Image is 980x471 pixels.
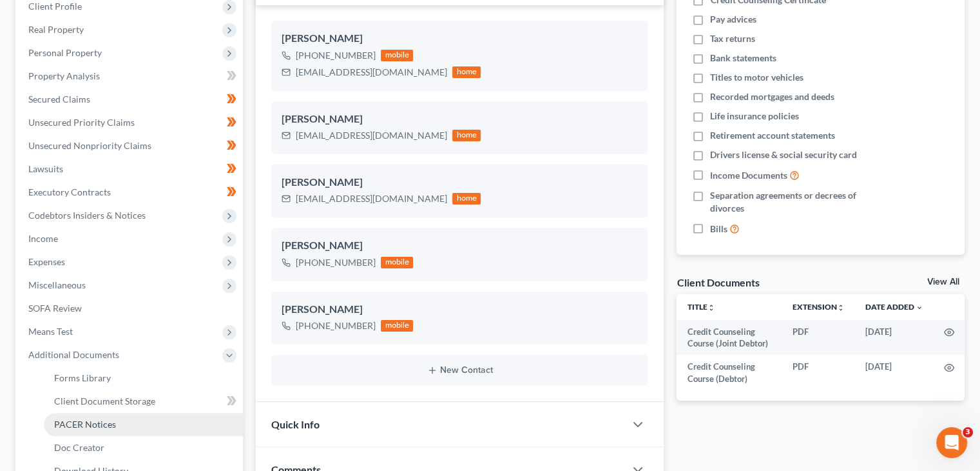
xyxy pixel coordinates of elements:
[296,49,376,62] div: [PHONE_NUMBER]
[28,303,82,314] span: SOFA Review
[28,1,82,12] span: Client Profile
[282,302,638,317] div: [PERSON_NAME]
[18,157,243,181] a: Lawsuits
[282,112,638,127] div: [PERSON_NAME]
[18,297,243,320] a: SOFA Review
[855,320,934,356] td: [DATE]
[44,413,243,436] a: PACER Notices
[677,320,782,356] td: Credit Counseling Course (Joint Debtor)
[18,65,243,88] a: Property Analysis
[18,111,243,134] a: Unsecured Priority Claims
[18,134,243,157] a: Unsecured Nonpriority Claims
[710,223,727,235] span: Bills
[296,66,447,79] div: [EMAIL_ADDRESS][DOMAIN_NAME]
[296,256,376,269] div: [PHONE_NUMBER]
[707,304,715,312] i: unfold_more
[282,31,638,46] div: [PERSON_NAME]
[710,148,857,161] span: Drivers license & social security card
[28,326,73,337] span: Means Test
[865,302,923,312] a: Date Added expand_more
[936,427,967,458] iframe: Intercom live chat
[282,365,638,376] button: New Contact
[927,277,959,286] a: View All
[710,129,835,142] span: Retirement account statements
[18,88,243,111] a: Secured Claims
[963,427,973,437] span: 3
[282,238,638,254] div: [PERSON_NAME]
[44,366,243,390] a: Forms Library
[28,186,111,197] span: Executory Contracts
[381,320,413,332] div: mobile
[687,302,715,312] a: Titleunfold_more
[28,349,119,360] span: Additional Documents
[28,140,151,151] span: Unsecured Nonpriority Claims
[28,210,146,221] span: Codebtors Insiders & Notices
[28,256,65,267] span: Expenses
[44,436,243,459] a: Doc Creator
[710,189,881,215] span: Separation agreements or decrees of divorces
[296,319,376,332] div: [PHONE_NUMBER]
[793,302,845,312] a: Extensionunfold_more
[916,304,923,312] i: expand_more
[18,181,243,204] a: Executory Contracts
[271,418,320,430] span: Quick Info
[28,163,63,174] span: Lawsuits
[710,13,756,26] span: Pay advices
[452,130,481,141] div: home
[54,372,111,383] span: Forms Library
[710,169,787,182] span: Income Documents
[54,442,104,453] span: Doc Creator
[782,355,855,390] td: PDF
[28,233,58,244] span: Income
[296,129,447,142] div: [EMAIL_ADDRESS][DOMAIN_NAME]
[54,396,155,406] span: Client Document Storage
[710,71,803,84] span: Titles to motor vehicles
[782,320,855,356] td: PDF
[452,66,481,78] div: home
[28,70,100,81] span: Property Analysis
[54,419,116,430] span: PACER Notices
[381,257,413,268] div: mobile
[282,175,638,190] div: [PERSON_NAME]
[710,90,834,103] span: Recorded mortgages and deeds
[28,24,84,35] span: Real Property
[677,276,759,289] div: Client Documents
[677,355,782,390] td: Credit Counseling Course (Debtor)
[710,32,755,45] span: Tax returns
[296,192,447,205] div: [EMAIL_ADDRESS][DOMAIN_NAME]
[381,50,413,61] div: mobile
[28,47,102,58] span: Personal Property
[44,390,243,413] a: Client Document Storage
[855,355,934,390] td: [DATE]
[452,193,481,205] div: home
[28,279,86,290] span: Miscellaneous
[710,110,799,123] span: Life insurance policies
[28,117,135,128] span: Unsecured Priority Claims
[710,52,776,65] span: Bank statements
[28,94,90,105] span: Secured Claims
[837,304,845,312] i: unfold_more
